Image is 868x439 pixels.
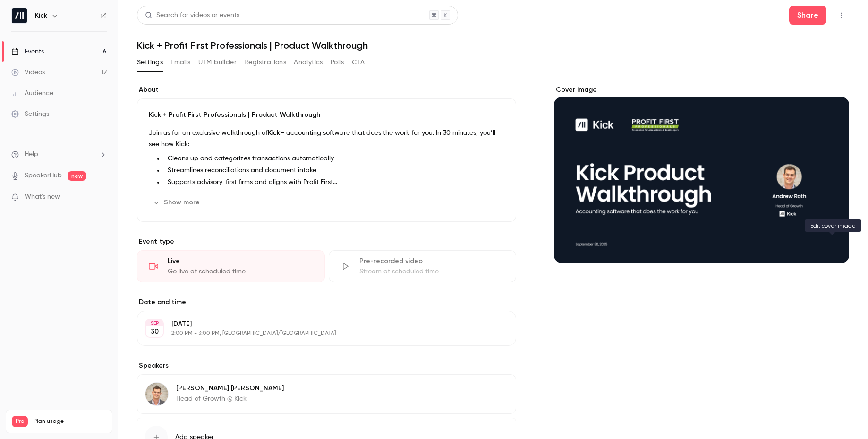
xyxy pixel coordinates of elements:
button: Analytics [294,55,323,70]
span: Pro [12,416,28,427]
iframe: Noticeable Trigger [95,193,107,202]
button: Polls [331,55,344,70]
button: Share [789,6,826,25]
span: Help [25,149,38,159]
button: Registrations [244,55,286,70]
span: Plan usage [34,418,106,425]
label: About [137,85,516,95]
p: [DATE] [171,319,466,329]
div: SEP [146,320,163,326]
button: UTM builder [198,55,237,70]
p: 2:00 PM - 3:00 PM, [GEOGRAPHIC_DATA]/[GEOGRAPHIC_DATA] [171,330,466,337]
span: new [68,171,86,181]
section: Cover image [554,85,849,263]
div: LiveGo live at scheduled time [137,250,325,282]
button: Show more [149,195,205,210]
div: Go live at scheduled time [168,267,313,276]
button: CTA [352,55,365,70]
li: help-dropdown-opener [11,149,107,159]
div: Pre-recorded video [359,256,505,266]
img: Kick [12,8,27,23]
img: Andrew Roth [145,383,168,405]
div: Search for videos or events [145,10,239,20]
div: Settings [11,109,49,119]
a: SpeakerHub [25,171,62,181]
label: Cover image [554,85,849,95]
div: Stream at scheduled time [359,267,505,276]
p: Event type [137,237,516,246]
li: Cleans up and categorizes transactions automatically [164,154,504,164]
button: Settings [137,55,163,70]
p: Join us for an exclusive walkthrough of – accounting software that does the work for you. In 30 m... [149,127,504,150]
label: Speakers [137,361,516,370]
li: Supports advisory-first firms and aligns with Profit First [164,177,504,187]
h6: Kick [35,11,47,20]
button: Emails [170,55,190,70]
strong: Kick [268,130,280,136]
div: Audience [11,88,53,98]
div: Live [168,256,313,266]
p: [PERSON_NAME] [PERSON_NAME] [176,384,284,393]
p: Kick + Profit First Professionals | Product Walkthrough [149,110,504,120]
p: 30 [151,327,159,336]
h1: Kick + Profit First Professionals | Product Walkthrough [137,40,849,51]
label: Date and time [137,298,516,307]
div: Andrew Roth[PERSON_NAME] [PERSON_NAME]Head of Growth @ Kick [137,374,516,414]
div: Videos [11,68,45,77]
p: Head of Growth @ Kick [176,394,284,404]
span: What's new [25,192,60,202]
div: Events [11,47,44,56]
div: Pre-recorded videoStream at scheduled time [329,250,517,282]
li: Streamlines reconciliations and document intake [164,166,504,176]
